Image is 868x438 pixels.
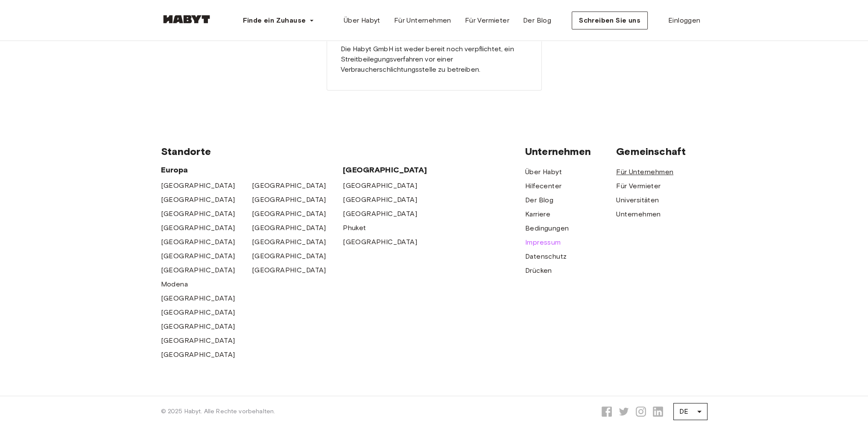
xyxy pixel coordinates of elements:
[161,209,235,219] a: [GEOGRAPHIC_DATA]
[252,251,326,261] a: [GEOGRAPHIC_DATA]
[343,209,417,219] a: [GEOGRAPHIC_DATA]
[572,12,648,29] button: Schreiben Sie uns
[579,16,640,24] font: Schreiben Sie uns
[161,251,235,261] a: [GEOGRAPHIC_DATA]
[252,238,326,246] font: [GEOGRAPHIC_DATA]
[525,195,553,205] a: Der Blog
[161,336,235,345] font: [GEOGRAPHIC_DATA]
[161,196,235,204] font: [GEOGRAPHIC_DATA]
[616,196,659,204] font: Universitäten
[525,182,561,190] font: Hilfecenter
[343,195,417,205] a: [GEOGRAPHIC_DATA]
[161,321,235,332] a: [GEOGRAPHIC_DATA]
[161,308,235,316] font: [GEOGRAPHIC_DATA]
[161,181,235,190] font: [GEOGRAPHIC_DATA]
[616,195,659,205] a: Universitäten
[679,407,688,415] font: DE
[161,238,235,246] font: [GEOGRAPHIC_DATA]
[161,266,235,274] font: [GEOGRAPHIC_DATA]
[616,168,673,176] font: Für Unternehmen
[243,16,306,24] font: Finde ein Zuhause
[161,15,212,23] img: Habyt
[161,322,235,330] font: [GEOGRAPHIC_DATA]
[525,209,550,219] a: Karriere
[252,223,326,233] a: [GEOGRAPHIC_DATA]
[161,252,235,260] font: [GEOGRAPHIC_DATA]
[252,252,326,260] font: [GEOGRAPHIC_DATA]
[525,223,569,234] a: Bedingungen
[161,165,188,175] font: Europa
[236,12,321,29] button: Finde ein Zuhause
[343,223,366,233] a: Phuket
[161,350,235,360] a: [GEOGRAPHIC_DATA]
[525,237,561,248] a: Impressum
[616,167,673,177] a: Für Unternehmen
[525,145,591,158] font: Unternehmen
[343,181,417,190] font: [GEOGRAPHIC_DATA]
[343,210,417,218] font: [GEOGRAPHIC_DATA]
[252,266,326,274] font: [GEOGRAPHIC_DATA]
[252,224,326,232] font: [GEOGRAPHIC_DATA]
[343,237,417,247] a: [GEOGRAPHIC_DATA]
[161,336,235,346] a: [GEOGRAPHIC_DATA]
[341,45,514,73] font: Die Habyt GmbH ist weder bereit noch verpflichtet, ein Streitbeilegungsverfahren vor einer Verbra...
[525,167,562,177] a: Über Habyt
[252,181,326,190] font: [GEOGRAPHIC_DATA]
[616,182,660,190] font: Für Vermieter
[161,280,188,288] font: Modena
[661,12,707,29] a: Einloggen
[252,265,326,275] a: [GEOGRAPHIC_DATA]
[161,408,275,415] font: © 2025 Habyt. Alle Rechte vorbehalten.
[525,238,561,246] font: Impressum
[343,165,427,175] font: [GEOGRAPHIC_DATA]
[525,266,552,276] a: Drücken
[343,224,366,232] font: Phuket
[525,266,552,274] font: Drücken
[343,181,417,191] a: [GEOGRAPHIC_DATA]
[161,145,211,158] font: Standorte
[337,12,387,29] a: Über Habyt
[161,293,235,304] a: [GEOGRAPHIC_DATA]
[525,224,569,232] font: Bedingungen
[161,210,235,218] font: [GEOGRAPHIC_DATA]
[161,279,188,289] a: Modena
[252,181,326,191] a: [GEOGRAPHIC_DATA]
[525,196,553,204] font: Der Blog
[344,16,380,24] font: Über Habyt
[465,16,509,24] font: Für Vermieter
[516,12,558,29] a: Der Blog
[161,350,235,359] font: [GEOGRAPHIC_DATA]
[161,237,235,247] a: [GEOGRAPHIC_DATA]
[525,181,561,191] a: Hilfecenter
[616,210,660,218] font: Unternehmen
[523,16,551,24] font: Der Blog
[525,251,567,262] a: Datenschutz
[252,195,326,205] a: [GEOGRAPHIC_DATA]
[161,223,235,233] a: [GEOGRAPHIC_DATA]
[161,307,235,318] a: [GEOGRAPHIC_DATA]
[161,195,235,205] a: [GEOGRAPHIC_DATA]
[525,210,550,218] font: Karriere
[616,209,660,219] a: Unternehmen
[161,265,235,275] a: [GEOGRAPHIC_DATA]
[252,237,326,247] a: [GEOGRAPHIC_DATA]
[343,196,417,204] font: [GEOGRAPHIC_DATA]
[668,16,701,24] font: Einloggen
[525,252,567,260] font: Datenschutz
[616,145,686,158] font: Gemeinschaft
[525,168,562,176] font: Über Habyt
[394,16,451,24] font: Für Unternehmen
[252,209,326,219] a: [GEOGRAPHIC_DATA]
[252,210,326,218] font: [GEOGRAPHIC_DATA]
[343,238,417,246] font: [GEOGRAPHIC_DATA]
[458,12,516,29] a: Für Vermieter
[161,224,235,232] font: [GEOGRAPHIC_DATA]
[161,181,235,191] a: [GEOGRAPHIC_DATA]
[252,196,326,204] font: [GEOGRAPHIC_DATA]
[616,181,660,191] a: Für Vermieter
[387,12,458,29] a: Für Unternehmen
[161,294,235,302] font: [GEOGRAPHIC_DATA]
